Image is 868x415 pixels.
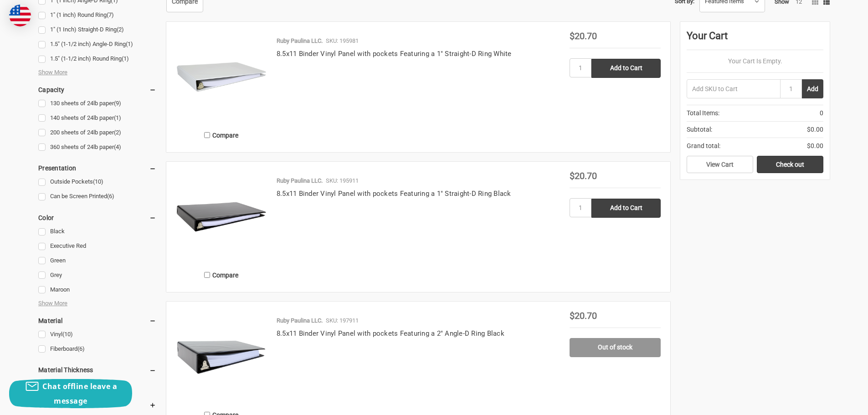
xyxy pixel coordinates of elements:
[38,328,156,341] a: Vinyl
[38,84,156,95] h5: Capacity
[204,272,210,278] input: Compare
[277,329,504,338] a: 8.5x11 Binder Vinyl Panel with pockets Featuring a 2" Angle-D Ring Black
[687,28,823,50] div: Your Cart
[591,199,661,218] input: Add to Cart
[38,212,156,223] h5: Color
[326,36,359,46] p: SKU: 195981
[38,38,156,51] a: 1.5" (1-1/2 inch) Angle-D Ring
[38,163,156,174] h5: Presentation
[176,267,267,282] label: Compare
[9,379,132,408] button: Chat offline leave a message
[807,141,823,151] span: $0.00
[38,284,156,296] a: Maroon
[570,310,597,321] span: $20.70
[114,129,121,136] span: (2)
[38,190,156,203] a: Can be Screen Printed
[38,112,156,124] a: 140 sheets of 24lb paper
[114,100,121,107] span: (9)
[38,176,156,188] a: Outside Pockets
[38,141,156,154] a: 360 sheets of 24lb paper
[126,41,133,47] span: (1)
[687,56,823,66] p: Your Cart Is Empty.
[687,108,719,118] span: Total Items:
[570,338,661,357] a: Out of stock
[107,193,114,200] span: (6)
[204,132,210,138] input: Compare
[757,156,823,173] a: Check out
[277,50,512,58] a: 8.5x11 Binder Vinyl Panel with pockets Featuring a 1" Straight-D Ring White
[9,5,31,26] img: duty and tax information for United States
[807,125,823,134] span: $0.00
[38,24,156,36] a: 1" (1 Inch) Straight-D Ring
[38,240,156,252] a: Executive Red
[687,156,753,173] a: View Cart
[277,190,511,198] a: 8.5x11 Binder Vinyl Panel with pockets Featuring a 1" Straight-D Ring Black
[38,225,156,238] a: Black
[117,26,124,33] span: (2)
[176,31,267,123] img: 8.5x11 Binder Vinyl Panel with pockets Featuring a 1" Straight-D Ring White
[38,97,156,110] a: 130 sheets of 24lb paper
[77,345,85,352] span: (6)
[38,269,156,282] a: Grey
[38,343,156,355] a: Fiberboard
[570,31,597,41] span: $20.70
[326,316,359,325] p: SKU: 197911
[38,9,156,21] a: 1" (1 inch) Round Ring
[802,79,823,98] button: Add
[38,364,156,375] h5: Material Thickness
[38,53,156,65] a: 1.5" (1-1/2 inch) Round Ring
[62,331,73,338] span: (10)
[107,11,114,18] span: (7)
[114,143,121,150] span: (4)
[687,79,780,98] input: Add SKU to Cart
[114,114,121,121] span: (1)
[38,127,156,139] a: 200 sheets of 24lb paper
[687,125,712,134] span: Subtotal:
[176,128,267,143] label: Compare
[38,255,156,267] a: Green
[93,178,103,185] span: (10)
[42,381,117,406] span: Chat offline leave a message
[38,68,67,77] span: Show More
[122,55,129,62] span: (1)
[820,108,823,118] span: 0
[176,311,267,402] img: 8.5x11 Binder Vinyl Panel with pockets Featuring a 2" Angle-D Ring Black
[326,176,359,185] p: SKU: 195911
[570,170,597,181] span: $20.70
[277,316,323,325] p: Ruby Paulina LLC.
[176,171,267,262] img: 8.5x11 Binder Vinyl Panel with pockets Featuring a 1" Straight-D Ring Black
[591,59,661,78] input: Add to Cart
[277,36,323,46] p: Ruby Paulina LLC.
[687,141,720,151] span: Grand total:
[277,176,323,185] p: Ruby Paulina LLC.
[38,315,156,326] h5: Material
[38,299,67,308] span: Show More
